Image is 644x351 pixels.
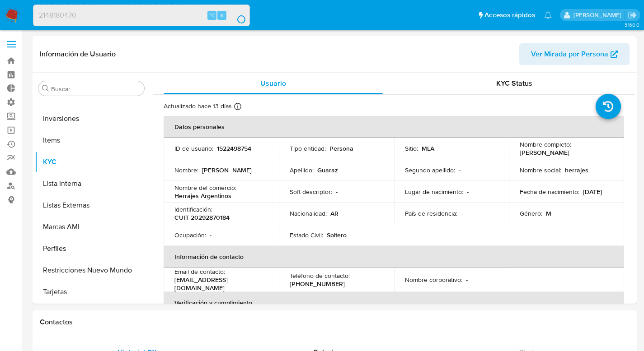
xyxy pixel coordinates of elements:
[40,318,630,327] h1: Contactos
[209,11,216,19] span: ⌥
[290,144,326,152] p: Tipo entidad :
[35,129,148,151] button: Items
[405,209,457,217] p: País de residencia :
[164,246,624,268] th: Información de contacto
[174,184,236,192] p: Nombre del comercio :
[405,166,455,174] p: Segundo apellido :
[174,213,230,222] p: CUIT 20292870184
[405,144,418,152] p: Sitio :
[290,209,327,217] p: Nacionalidad :
[290,188,332,196] p: Soft descriptor :
[174,268,225,276] p: Email de contacto :
[221,11,223,19] span: s
[228,9,246,22] button: search-icon
[51,85,141,93] input: Buscar
[461,209,463,217] p: -
[484,10,535,20] span: Accesos rápidos
[35,108,148,129] button: Inversiones
[164,102,232,111] p: Actualizado hace 13 días
[290,231,323,239] p: Estado Civil :
[565,166,588,174] p: herrajes
[405,188,463,196] p: Lugar de nacimiento :
[217,144,251,152] p: 1522498754
[35,259,148,281] button: Restricciones Nuevo Mundo
[174,192,231,200] p: Herrajes Argentinos
[174,231,206,239] p: Ocupación :
[467,188,469,196] p: -
[42,85,49,92] button: Buscar
[459,166,461,174] p: -
[327,231,347,239] p: Soltero
[210,231,212,239] p: -
[520,140,571,148] p: Nombre completo :
[35,194,148,216] button: Listas Externas
[520,188,579,196] p: Fecha de nacimiento :
[330,209,338,217] p: AR
[544,11,552,19] a: Notificaciones
[466,276,468,284] p: -
[164,116,624,138] th: Datos personales
[174,205,212,213] p: Identificación :
[260,78,286,88] span: Usuario
[35,281,148,303] button: Tarjetas
[174,144,213,152] p: ID de usuario :
[546,209,551,217] p: M
[202,166,252,174] p: [PERSON_NAME]
[520,148,569,157] p: [PERSON_NAME]
[40,50,116,59] h1: Información de Usuario
[290,280,345,288] p: [PHONE_NUMBER]
[329,144,353,152] p: Persona
[496,78,532,88] span: KYC Status
[520,209,542,217] p: Género :
[290,272,350,280] p: Teléfono de contacto :
[531,43,608,65] span: Ver Mirada por Persona
[35,238,148,259] button: Perfiles
[35,216,148,238] button: Marcas AML
[520,166,561,174] p: Nombre social :
[164,292,624,314] th: Verificación y cumplimiento
[174,276,264,292] p: [EMAIL_ADDRESS][DOMAIN_NAME]
[583,188,602,196] p: [DATE]
[35,151,148,173] button: KYC
[573,11,625,19] p: julian.dari@mercadolibre.com
[422,144,434,152] p: MLA
[290,166,314,174] p: Apellido :
[336,188,338,196] p: -
[35,173,148,194] button: Lista Interna
[33,9,249,21] input: Buscar usuario o caso...
[317,166,338,174] p: Guaraz
[405,276,462,284] p: Nombre corporativo :
[519,43,630,65] button: Ver Mirada por Persona
[628,10,637,20] a: Salir
[174,166,198,174] p: Nombre :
